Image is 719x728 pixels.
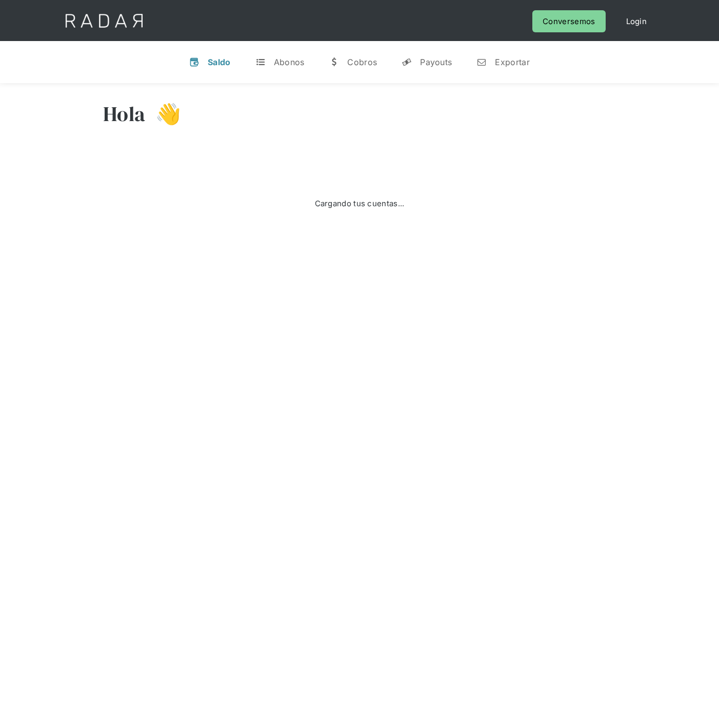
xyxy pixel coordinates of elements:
[402,57,412,67] div: y
[616,10,657,32] a: Login
[532,10,605,32] a: Conversemos
[103,101,145,127] h3: Hola
[274,57,305,67] div: Abonos
[145,101,181,127] h3: 👋
[476,57,487,67] div: n
[189,57,199,67] div: v
[347,57,377,67] div: Cobros
[495,57,529,67] div: Exportar
[420,57,452,67] div: Payouts
[208,57,231,67] div: Saldo
[255,57,266,67] div: t
[315,196,405,210] div: Cargando tus cuentas...
[329,57,339,67] div: w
